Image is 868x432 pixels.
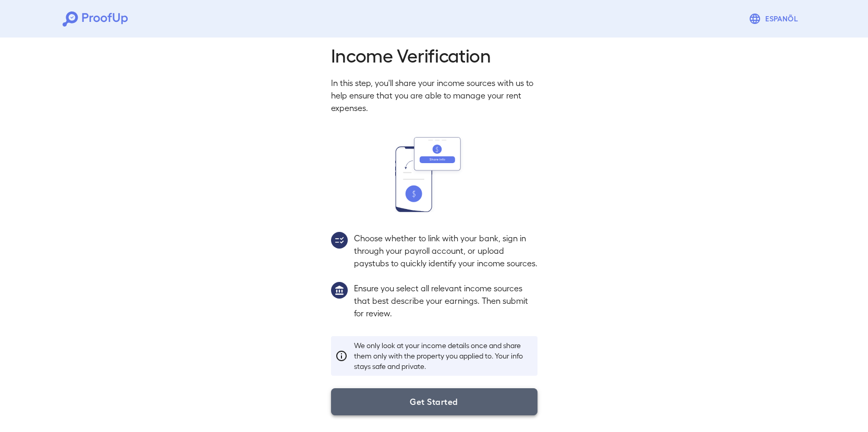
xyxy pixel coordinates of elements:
[395,137,473,212] img: transfer_money.svg
[331,388,537,415] button: Get Started
[354,340,533,372] p: We only look at your income details once and share them only with the property you applied to. Yo...
[331,43,537,66] h2: Income Verification
[354,282,537,319] p: Ensure you select all relevant income sources that best describe your earnings. Then submit for r...
[744,8,805,29] button: Espanõl
[331,232,348,249] img: group2.svg
[331,282,348,299] img: group1.svg
[331,77,537,114] p: In this step, you'll share your income sources with us to help ensure that you are able to manage...
[354,232,537,269] p: Choose whether to link with your bank, sign in through your payroll account, or upload paystubs t...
